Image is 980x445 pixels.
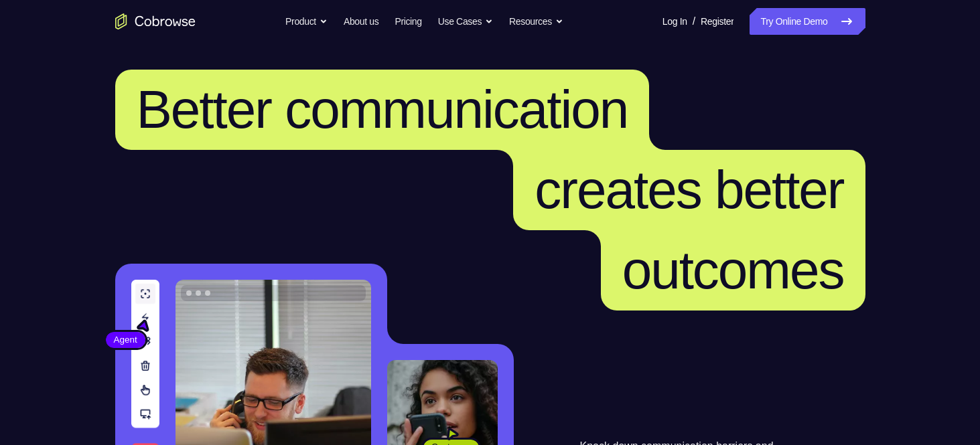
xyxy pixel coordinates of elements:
a: Log In [662,8,687,35]
span: creates better [535,160,843,219]
a: Go to the home page [115,13,196,29]
span: Agent [106,333,145,347]
button: Product [285,8,328,35]
a: Try Online Demo [750,8,865,35]
span: / [693,13,695,29]
button: Use Cases [438,8,493,35]
span: outcomes [622,240,844,300]
a: Pricing [395,8,421,35]
button: Resources [509,8,563,35]
a: Register [701,8,733,35]
a: About us [344,8,378,35]
span: Better communication [137,80,628,139]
